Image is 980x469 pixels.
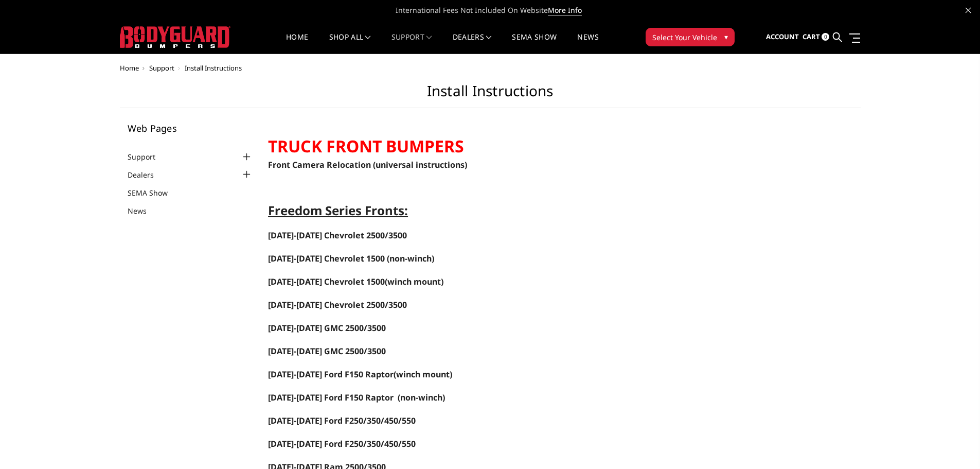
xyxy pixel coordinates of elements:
[268,135,464,157] strong: TRUCK FRONT BUMPERS
[268,253,385,264] span: [DATE]-[DATE] Chevrolet 1500
[128,205,159,216] a: News
[652,32,717,43] span: Select Your Vehicle
[268,276,443,287] span: (winch mount)
[268,345,386,357] span: [DATE]-[DATE] GMC 2500/3500
[822,33,829,41] span: 0
[268,254,385,264] a: [DATE]-[DATE] Chevrolet 1500
[387,253,434,264] span: (non-winch)
[724,31,728,42] span: ▾
[268,392,394,403] span: [DATE]-[DATE] Ford F150 Raptor
[268,439,416,449] a: [DATE]-[DATE] Ford F250/350/450/550
[766,23,799,51] a: Account
[268,438,416,449] span: [DATE]-[DATE] Ford F250/350/450/550
[185,63,242,73] span: Install Instructions
[398,392,445,403] span: (non-winch)
[453,33,492,54] a: Dealers
[268,415,416,426] a: [DATE]-[DATE] Ford F250/350/450/550
[766,32,799,41] span: Account
[803,32,820,41] span: Cart
[268,369,452,380] span: (winch mount)
[268,202,408,219] span: Freedom Series Fronts:
[268,346,386,356] a: [DATE]-[DATE] GMC 2500/3500
[120,82,861,108] h1: Install Instructions
[149,63,174,73] a: Support
[548,5,582,15] a: More Info
[577,33,598,54] a: News
[128,151,168,162] a: Support
[128,124,253,133] h5: Web Pages
[268,369,394,380] a: [DATE]-[DATE] Ford F150 Raptor
[128,187,181,198] a: SEMA Show
[268,299,407,310] span: [DATE]-[DATE] Chevrolet 2500/3500
[329,33,371,54] a: shop all
[803,23,829,51] a: Cart 0
[286,33,308,54] a: Home
[646,28,735,46] button: Select Your Vehicle
[268,230,407,241] a: [DATE]-[DATE] Chevrolet 2500/3500
[128,169,167,180] a: Dealers
[120,26,230,48] img: BODYGUARD BUMPERS
[120,63,139,73] a: Home
[268,322,386,334] a: [DATE]-[DATE] GMC 2500/3500
[268,393,394,403] a: [DATE]-[DATE] Ford F150 Raptor
[391,33,432,54] a: Support
[268,300,407,310] a: [DATE]-[DATE] Chevrolet 2500/3500
[268,276,385,287] a: [DATE]-[DATE] Chevrolet 1500
[268,159,467,170] a: Front Camera Relocation (universal instructions)
[512,33,557,54] a: SEMA Show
